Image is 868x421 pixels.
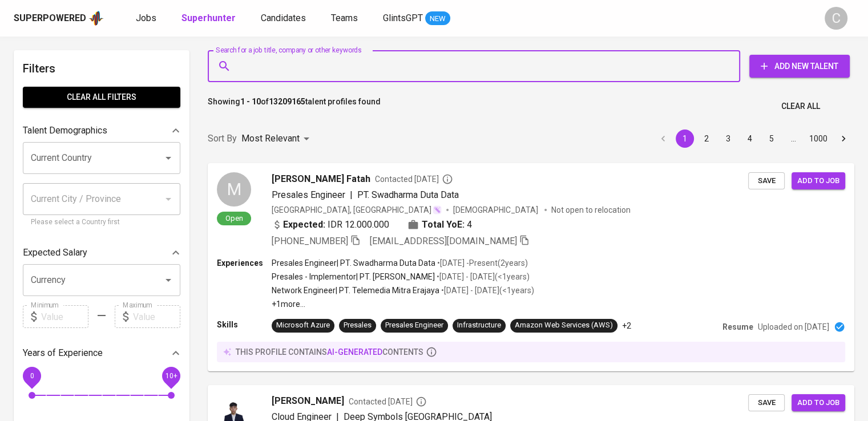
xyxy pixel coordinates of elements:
div: Superpowered [14,12,86,25]
a: Jobs [136,11,159,26]
button: Add to job [792,394,845,412]
p: this profile contains contents [236,346,423,358]
div: … [784,133,802,144]
span: | [350,188,353,202]
span: GlintsGPT [383,13,423,23]
button: Go to page 2 [697,129,716,148]
button: Open [160,150,176,166]
span: 0 [30,372,34,380]
span: Add New Talent [758,59,841,74]
p: • [DATE] - Present ( 2 years ) [435,257,528,269]
a: Superpoweredapp logo [14,10,104,27]
img: magic_wand.svg [433,205,442,214]
span: Save [754,396,779,410]
p: Showing of talent profiles found [208,96,381,117]
button: page 1 [676,129,694,148]
b: 13209165 [269,97,305,106]
span: Contacted [DATE] [349,396,427,407]
div: Infrastructure [457,320,501,331]
p: Talent Demographics [23,124,107,137]
button: Go to page 3 [719,129,737,148]
div: [GEOGRAPHIC_DATA], [GEOGRAPHIC_DATA] [272,204,442,216]
p: Experiences [217,257,272,269]
div: Years of Experience [23,342,180,365]
button: Go to page 4 [741,129,759,148]
div: Microsoft Azure [276,320,330,331]
span: 4 [467,218,472,232]
div: C [825,7,847,30]
span: [DEMOGRAPHIC_DATA] [453,204,540,216]
span: Add to job [797,396,839,410]
span: Open [221,213,248,223]
span: NEW [425,13,450,25]
span: Contacted [DATE] [375,173,453,185]
div: Talent Demographics [23,119,180,142]
img: app logo [88,10,104,27]
span: Teams [331,13,358,23]
p: • [DATE] - [DATE] ( <1 years ) [435,271,530,282]
span: [PERSON_NAME] [272,394,344,408]
button: Go to page 5 [762,129,781,148]
b: Total YoE: [422,218,465,232]
p: Resume [722,321,753,333]
button: Save [748,172,785,190]
span: Candidates [261,13,306,23]
span: [PERSON_NAME] Fatah [272,172,370,186]
p: Expected Salary [23,246,87,260]
b: Superhunter [181,13,236,23]
div: IDR 12.000.000 [272,218,389,232]
div: M [217,172,251,207]
p: +1 more ... [272,298,534,310]
span: Save [754,175,779,188]
p: Skills [217,319,272,330]
div: Amazon Web Services (AWS) [515,320,613,331]
span: AI-generated [327,347,382,357]
b: 1 - 10 [240,97,261,106]
span: Clear All [781,99,820,114]
svg: By Batam recruiter [415,396,427,407]
b: Expected: [283,218,325,232]
p: Years of Experience [23,346,103,360]
button: Go to page 1000 [806,129,831,148]
button: Clear All filters [23,87,180,108]
a: Superhunter [181,11,238,26]
p: • [DATE] - [DATE] ( <1 years ) [439,285,534,296]
button: Save [748,394,785,412]
p: Uploaded on [DATE] [758,321,829,333]
span: Add to job [797,175,839,188]
button: Open [160,272,176,288]
div: Most Relevant [241,128,313,149]
p: Presales Engineer | PT. Swadharma Duta Data [272,257,435,269]
div: Expected Salary [23,241,180,264]
div: Presales Engineer [385,320,443,331]
button: Add to job [792,172,845,190]
span: PT. Swadharma Duta Data [357,189,459,200]
button: Go to next page [834,129,853,148]
svg: By Batam recruiter [442,173,453,185]
nav: pagination navigation [652,129,854,148]
span: Jobs [136,13,156,23]
span: [PHONE_NUMBER] [272,236,348,246]
p: Network Engineer | PT. Telemedia Mitra Erajaya [272,285,439,296]
a: Candidates [261,11,308,26]
span: Presales Engineer [272,189,345,200]
span: 10+ [165,372,177,380]
a: GlintsGPT NEW [383,11,450,26]
p: +2 [622,320,631,331]
span: [EMAIL_ADDRESS][DOMAIN_NAME] [370,236,517,246]
p: Presales - Implementor | PT. [PERSON_NAME] [272,271,435,282]
input: Value [41,305,88,328]
h6: Filters [23,59,180,78]
button: Add New Talent [749,55,850,78]
div: Presales [344,320,372,331]
a: MOpen[PERSON_NAME] FatahContacted [DATE]Presales Engineer|PT. Swadharma Duta Data[GEOGRAPHIC_DATA... [208,163,854,371]
p: Please select a Country first [31,217,172,228]
p: Not open to relocation [551,204,631,216]
a: Teams [331,11,360,26]
button: Clear All [777,96,825,117]
p: Sort By [208,132,237,145]
span: Clear All filters [32,90,171,104]
p: Most Relevant [241,132,300,145]
input: Value [133,305,180,328]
